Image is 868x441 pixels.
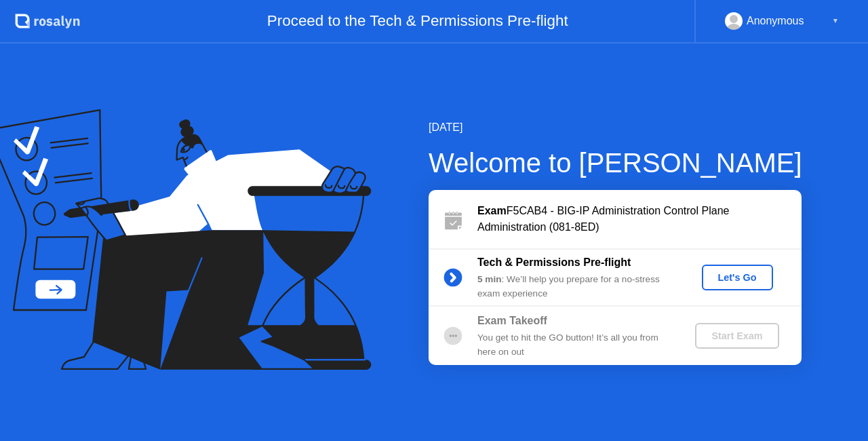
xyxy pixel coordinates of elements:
div: : We’ll help you prepare for a no-stress exam experience [477,273,673,301]
div: F5CAB4 - BIG-IP Administration Control Plane Administration (081-8ED) [477,203,802,235]
div: [DATE] [429,119,802,136]
div: Anonymous [747,12,804,30]
b: Exam [477,205,507,216]
b: Exam Takeoff [477,315,547,326]
b: Tech & Permissions Pre-flight [477,256,631,268]
div: ▼ [832,12,839,30]
b: 5 min [477,274,502,284]
div: Welcome to [PERSON_NAME] [429,142,802,183]
div: Start Exam [701,330,773,341]
div: You get to hit the GO button! It’s all you from here on out [477,331,673,359]
div: Let's Go [707,272,768,283]
button: Start Exam [695,323,778,349]
button: Let's Go [702,265,773,290]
